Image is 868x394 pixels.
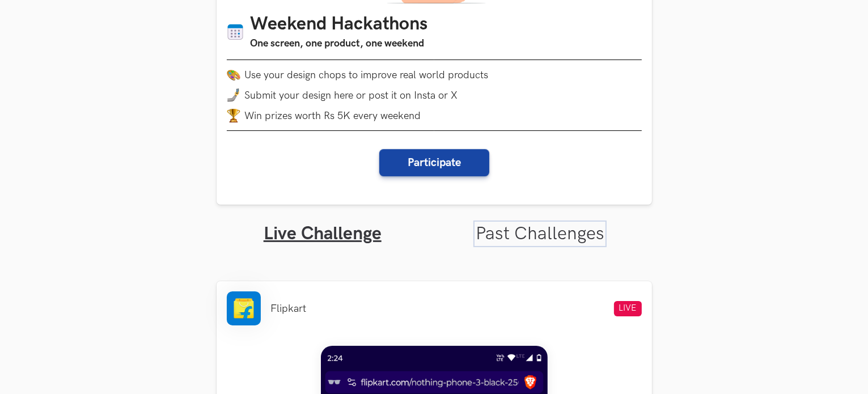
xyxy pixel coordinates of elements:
[227,23,244,41] img: Calendar icon
[227,109,240,122] img: trophy.png
[251,14,428,36] h1: Weekend Hackathons
[217,205,652,245] ul: Tabs Interface
[227,68,642,82] li: Use your design chops to improve real world products
[614,301,642,316] span: LIVE
[264,223,382,245] a: Live Challenge
[227,109,642,122] li: Win prizes worth Rs 5K every weekend
[245,90,458,101] span: Submit your design here or post it on Insta or X
[227,88,240,102] img: mobile-in-hand.png
[379,149,489,176] button: Participate
[476,223,604,245] a: Past Challenges
[251,36,428,52] h3: One screen, one product, one weekend
[271,303,307,315] li: Flipkart
[227,68,240,82] img: palette.png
